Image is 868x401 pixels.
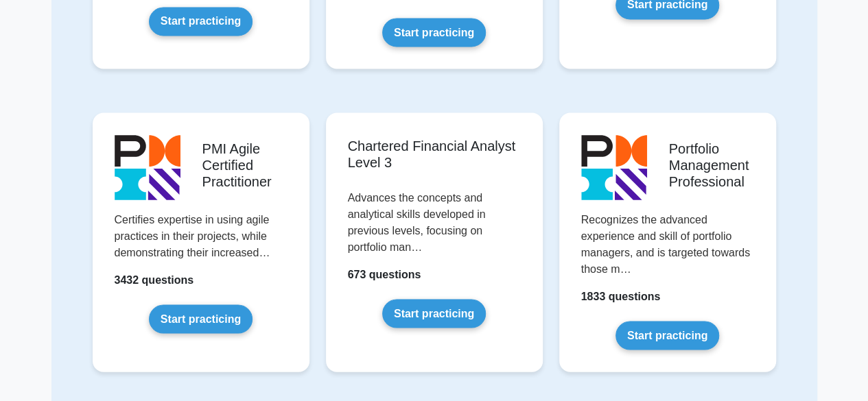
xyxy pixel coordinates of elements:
[382,299,486,328] a: Start practicing
[149,304,253,333] a: Start practicing
[149,7,253,36] a: Start practicing
[382,18,486,47] a: Start practicing
[615,321,719,350] a: Start practicing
